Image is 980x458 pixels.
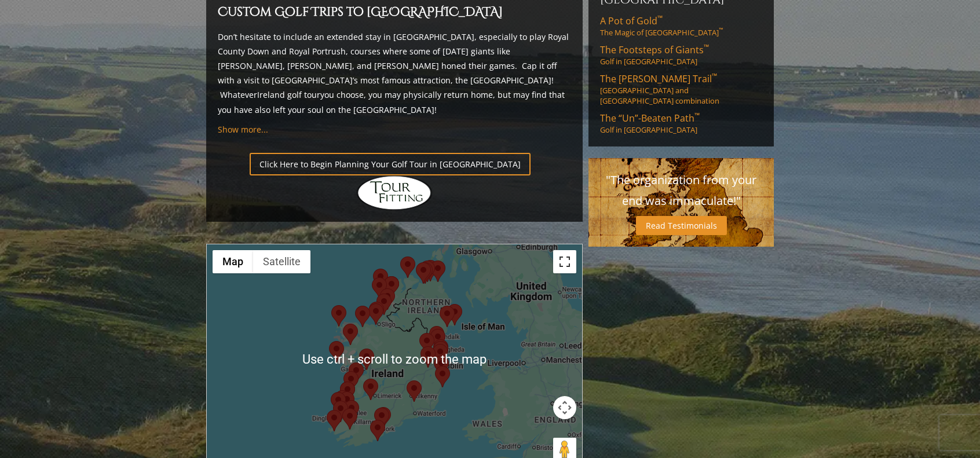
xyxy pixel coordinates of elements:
span: A Pot of Gold [600,14,663,27]
img: Hidden Links [357,175,432,210]
sup: ™ [704,42,709,52]
a: Show more... [218,124,268,135]
span: The Footsteps of Giants [600,43,709,56]
h2: Custom Golf Trips to [GEOGRAPHIC_DATA] [218,3,571,23]
a: A Pot of Gold™The Magic of [GEOGRAPHIC_DATA]™ [600,14,762,38]
p: Don’t hesitate to include an extended stay in [GEOGRAPHIC_DATA], especially to play Royal County ... [218,30,571,117]
a: The Footsteps of Giants™Golf in [GEOGRAPHIC_DATA] [600,43,762,67]
sup: ™ [694,111,700,120]
sup: ™ [657,13,663,23]
a: Read Testimonials [636,216,727,235]
button: Map camera controls [553,396,576,419]
button: Toggle fullscreen view [553,250,576,273]
a: The [PERSON_NAME] Trail™[GEOGRAPHIC_DATA] and [GEOGRAPHIC_DATA] combination [600,72,762,106]
a: Click Here to Begin Planning Your Golf Tour in [GEOGRAPHIC_DATA] [250,153,531,175]
p: "The organization from your end was immaculate!" [600,170,762,211]
sup: ™ [712,71,717,81]
span: The [PERSON_NAME] Trail [600,72,717,85]
sup: ™ [719,27,723,34]
a: The “Un”-Beaten Path™Golf in [GEOGRAPHIC_DATA] [600,112,762,135]
a: Ireland golf tour [257,89,320,100]
button: Show street map [213,250,253,273]
button: Show satellite imagery [253,250,310,273]
span: The “Un”-Beaten Path [600,112,700,124]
